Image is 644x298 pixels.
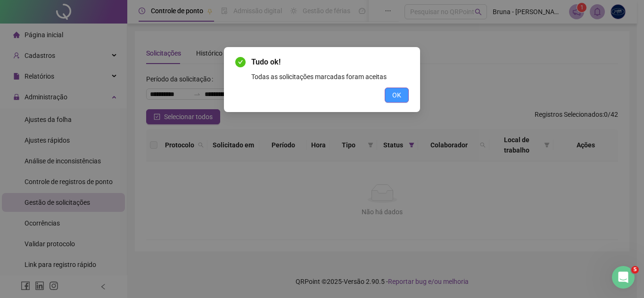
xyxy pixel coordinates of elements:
[251,72,409,82] div: Todas as solicitações marcadas foram aceitas
[392,90,401,100] span: OK
[251,56,409,68] span: Tudo ok!
[612,266,635,289] iframe: Intercom live chat
[235,57,246,67] span: check-circle
[385,88,409,103] button: OK
[631,266,639,274] span: 5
